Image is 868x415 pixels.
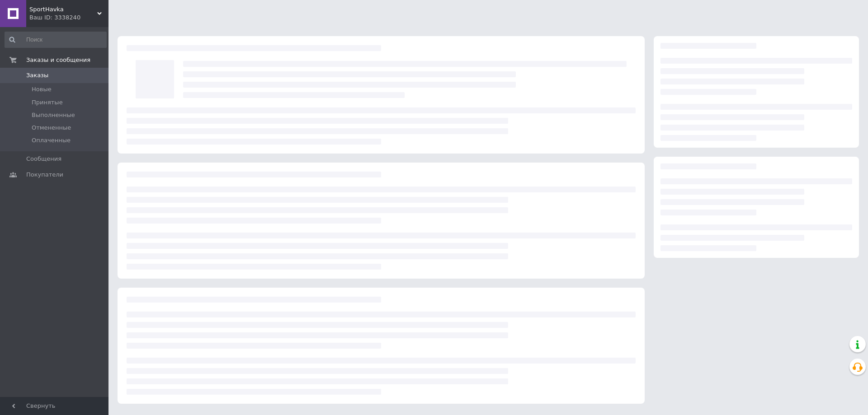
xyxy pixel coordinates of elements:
span: Принятые [32,98,63,107]
span: Заказы [26,71,48,79]
span: Выполненные [32,111,75,119]
span: Заказы и сообщения [26,56,90,64]
span: Отмененные [32,124,71,132]
span: Оплаченные [32,136,71,145]
div: Ваш ID: 3338240 [29,14,108,22]
span: Покупатели [26,171,63,179]
input: Поиск [5,32,107,48]
span: Новые [32,85,52,93]
span: SportHavka [29,5,97,14]
span: Сообщения [26,155,61,163]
